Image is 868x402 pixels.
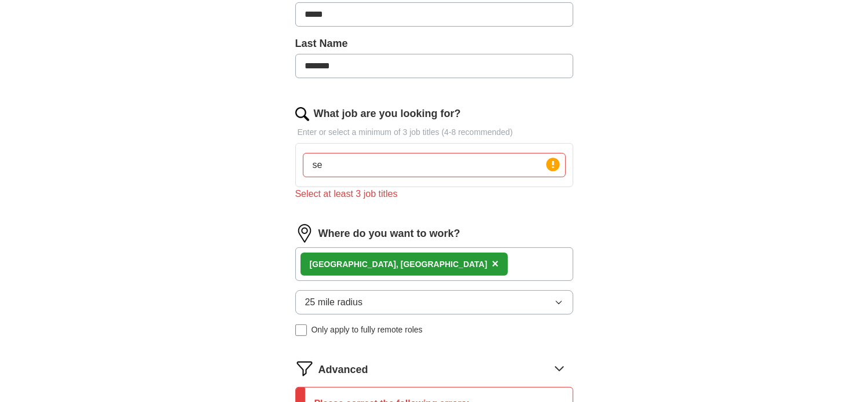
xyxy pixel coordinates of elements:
input: Only apply to fully remote roles [295,324,307,336]
img: search.png [295,107,309,121]
strong: [GEOGRAPHIC_DATA] [310,260,397,269]
div: , [GEOGRAPHIC_DATA] [310,258,488,271]
p: Enter or select a minimum of 3 job titles (4-8 recommended) [295,126,573,138]
label: Last Name [295,36,573,52]
div: Select at least 3 job titles [295,187,573,201]
input: Type a job title and press enter [303,153,566,177]
span: × [492,257,499,270]
button: × [492,255,499,273]
label: What job are you looking for? [314,106,461,122]
span: Advanced [318,362,368,378]
img: filter [295,359,314,378]
label: Where do you want to work? [318,226,460,242]
img: location.png [295,224,314,243]
button: 25 mile radius [295,290,573,315]
span: Only apply to fully remote roles [312,324,423,336]
span: 25 mile radius [305,295,363,309]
